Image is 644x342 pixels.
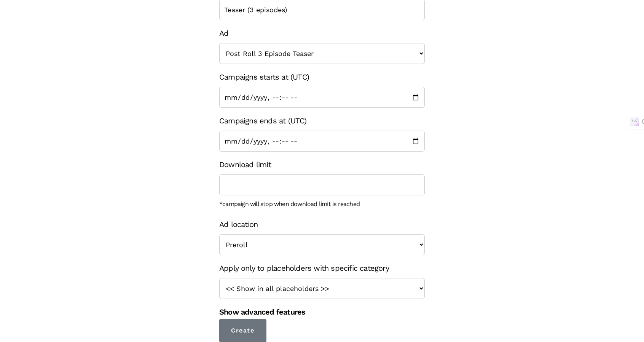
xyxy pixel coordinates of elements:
[219,307,305,316] a: Show advanced features
[219,199,425,210] div: *campaign will stop when download limit is reached
[219,114,307,128] label: Campaigns ends at (UTC)
[219,26,228,40] label: Ad
[219,158,271,171] label: Download limit
[219,261,389,275] label: Apply only to placeholders with specific category
[219,217,258,231] label: Ad location
[219,70,309,84] label: Campaigns starts at (UTC)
